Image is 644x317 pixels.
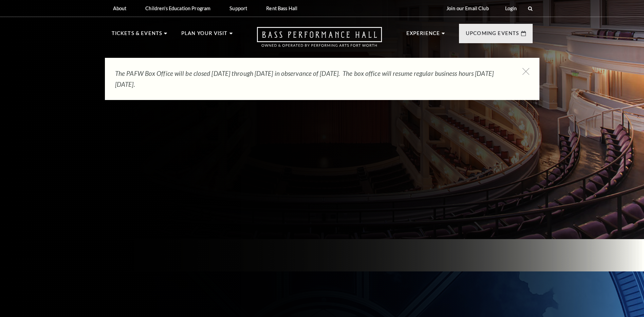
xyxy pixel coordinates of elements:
p: Experience [406,29,440,41]
p: About [113,5,127,11]
em: The PAFW Box Office will be closed [DATE] through [DATE] in observance of [DATE]. The box office ... [115,69,494,88]
p: Upcoming Events [466,29,519,41]
p: Rent Bass Hall [266,5,297,11]
p: Plan Your Visit [181,29,228,41]
p: Support [229,5,247,11]
p: Tickets & Events [112,29,163,41]
p: Children's Education Program [145,5,210,11]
